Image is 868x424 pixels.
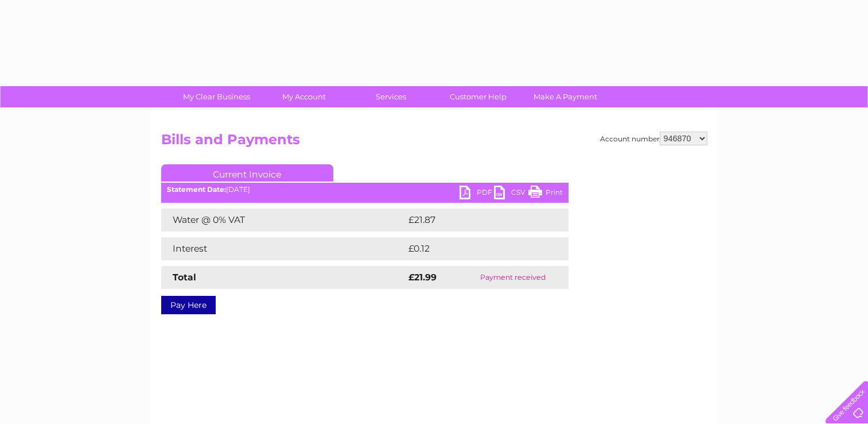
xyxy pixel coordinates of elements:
[518,86,613,107] a: Make A Payment
[161,186,569,194] div: [DATE]
[161,209,406,232] td: Water @ 0% VAT
[161,164,333,182] a: Current Invoice
[161,237,406,260] td: Interest
[528,186,563,202] a: Print
[256,86,351,107] a: My Account
[344,86,438,107] a: Services
[408,272,437,283] strong: £21.99
[494,186,528,202] a: CSV
[406,237,540,260] td: £0.12
[169,86,264,107] a: My Clear Business
[460,186,494,202] a: PDF
[406,209,544,232] td: £21.87
[161,132,707,153] h2: Bills and Payments
[161,296,216,314] a: Pay Here
[173,272,196,283] strong: Total
[600,132,707,145] div: Account number
[458,266,568,289] td: Payment received
[431,86,526,107] a: Customer Help
[167,185,226,194] b: Statement Date:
